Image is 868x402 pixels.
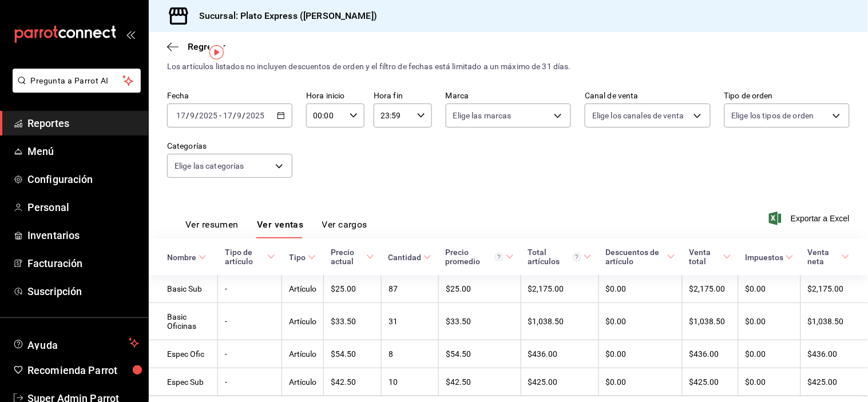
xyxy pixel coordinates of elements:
div: Los artículos listados no incluyen descuentos de orden y el filtro de fechas está limitado a un m... [167,61,850,73]
div: Tipo [289,253,306,262]
td: Espec Ofic [149,340,218,368]
button: Exportar a Excel [771,212,850,225]
input: -- [237,111,243,120]
button: Ver cargos [322,219,368,238]
td: $425.00 [521,368,599,396]
span: / [186,111,189,120]
td: $0.00 [599,303,682,340]
td: 10 [381,368,438,396]
td: - [218,275,282,303]
td: $436.00 [521,340,599,368]
input: -- [176,111,186,120]
span: Pregunta a Parrot AI [31,75,123,87]
td: 31 [381,303,438,340]
td: $1,038.50 [800,303,868,340]
td: $436.00 [682,340,738,368]
button: Pregunta a Parrot AI [13,69,141,93]
td: $436.00 [800,340,868,368]
td: $1,038.50 [682,303,738,340]
svg: Precio promedio = Total artículos / cantidad [495,253,504,261]
td: $25.00 [438,275,521,303]
span: Venta neta [807,248,850,266]
span: / [233,111,236,120]
span: Elige los tipos de orden [732,110,814,121]
a: Pregunta a Parrot AI [8,83,141,95]
button: Ver ventas [257,219,304,238]
label: Categorías [167,142,292,150]
td: Artículo [282,275,324,303]
td: Espec Sub [149,368,218,396]
input: -- [189,111,195,120]
span: - [219,111,221,120]
label: Tipo de orden [724,92,850,100]
span: Elige las marcas [453,110,512,121]
td: Artículo [282,340,324,368]
div: navigation tabs [185,219,367,238]
span: Precio promedio [445,248,514,266]
span: Elige las categorías [175,160,244,172]
span: Facturación [27,256,139,271]
span: Impuestos [745,253,794,262]
td: $425.00 [682,368,738,396]
div: Impuestos [745,253,783,262]
td: 87 [381,275,438,303]
input: ---- [246,111,265,120]
img: Tooltip marker [209,45,224,59]
td: 8 [381,340,438,368]
td: $54.50 [324,340,382,368]
svg: El total artículos considera cambios de precios en los artículos así como costos adicionales por ... [573,253,581,261]
td: $33.50 [324,303,382,340]
span: Venta total [689,248,731,266]
input: ---- [199,111,218,120]
td: $2,175.00 [521,275,599,303]
span: Nombre [167,253,207,262]
td: $0.00 [738,275,800,303]
td: - [218,368,282,396]
button: open_drawer_menu [126,30,135,39]
td: - [218,340,282,368]
div: Cantidad [388,253,421,262]
div: Descuentos de artículo [605,248,665,266]
span: Recomienda Parrot [27,363,139,378]
td: $2,175.00 [682,275,738,303]
td: $0.00 [599,340,682,368]
span: Suscripción [27,284,139,299]
span: Personal [27,200,139,215]
td: $0.00 [599,368,682,396]
span: Inventarios [27,228,139,243]
span: Configuración [27,172,139,187]
div: Nombre [167,253,196,262]
span: / [243,111,246,120]
td: Basic Oficinas [149,303,218,340]
div: Precio promedio [445,248,504,266]
td: $2,175.00 [800,275,868,303]
label: Canal de venta [585,92,710,100]
td: $25.00 [324,275,382,303]
label: Hora fin [374,92,432,100]
td: Artículo [282,368,324,396]
td: $0.00 [599,275,682,303]
td: $33.50 [438,303,521,340]
span: Precio actual [331,248,375,266]
span: Tipo de artículo [225,248,275,266]
span: Menú [27,144,139,159]
td: $1,038.50 [521,303,599,340]
div: Precio actual [331,248,364,266]
span: Elige los canales de venta [592,110,684,121]
label: Fecha [167,92,292,100]
td: $54.50 [438,340,521,368]
span: Descuentos de artículo [605,248,675,266]
td: $425.00 [800,368,868,396]
span: Ayuda [27,336,124,350]
div: Venta total [689,248,721,266]
span: Tipo [289,253,316,262]
input: -- [223,111,233,120]
td: $42.50 [324,368,382,396]
td: Basic Sub [149,275,218,303]
button: Regresar [167,41,225,52]
button: Ver resumen [185,219,239,238]
td: - [218,303,282,340]
td: $42.50 [438,368,521,396]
